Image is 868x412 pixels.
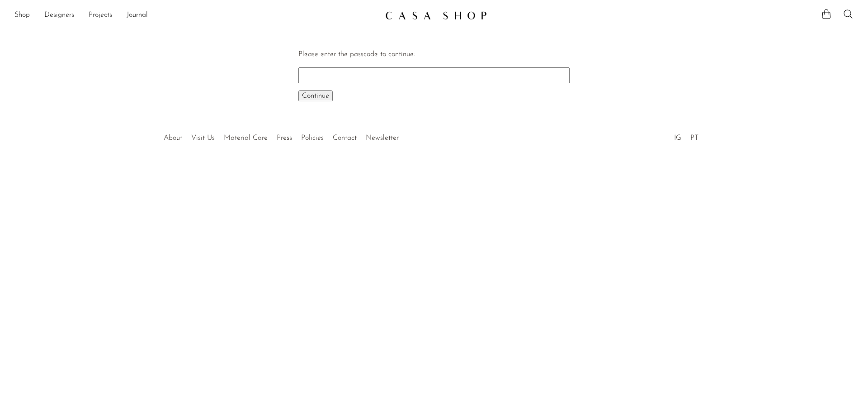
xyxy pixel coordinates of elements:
[224,134,268,142] a: Material Care
[333,134,357,142] a: Contact
[674,134,681,142] a: IG
[298,51,415,58] label: Please enter the passcode to continue:
[302,92,329,99] span: Continue
[44,9,74,21] a: Designers
[298,90,333,101] button: Continue
[159,127,403,144] ul: Quick links
[89,9,112,21] a: Projects
[14,8,378,23] nav: Desktop navigation
[14,8,378,23] ul: NEW HEADER MENU
[670,127,703,144] ul: Social Medias
[301,134,324,142] a: Policies
[127,9,148,21] a: Journal
[277,134,292,142] a: Press
[191,134,215,142] a: Visit Us
[164,134,182,142] a: About
[14,9,30,21] a: Shop
[690,134,698,142] a: PT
